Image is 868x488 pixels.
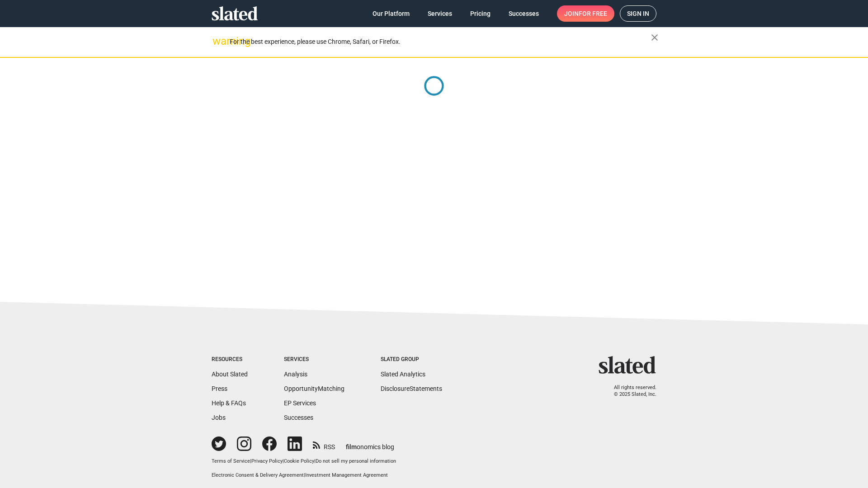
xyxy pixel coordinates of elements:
[649,32,660,43] mat-icon: close
[346,436,394,451] a: filmonomics blog
[373,5,410,22] span: Our Platform
[509,5,539,22] span: Successes
[212,356,248,363] div: Resources
[381,371,425,378] a: Slated Analytics
[212,385,227,392] a: Press
[284,399,316,407] a: EP Services
[463,5,498,22] a: Pricing
[381,385,442,392] a: DisclosureStatements
[627,6,649,21] span: Sign in
[381,356,442,363] div: Slated Group
[212,371,248,378] a: About Slated
[428,5,452,22] span: Services
[314,458,316,464] span: |
[579,5,607,22] span: for free
[557,5,614,22] a: Joinfor free
[284,385,344,392] a: OpportunityMatching
[501,5,546,22] a: Successes
[212,472,304,478] a: Electronic Consent & Delivery Agreement
[365,5,417,22] a: Our Platform
[420,5,459,22] a: Services
[564,5,607,22] span: Join
[284,414,313,421] a: Successes
[212,36,223,47] mat-icon: warning
[212,399,246,407] a: Help & FAQs
[304,472,305,478] span: |
[316,458,396,465] button: Do not sell my personal information
[470,5,491,22] span: Pricing
[604,385,656,398] p: All rights reserved. © 2025 Slated, Inc.
[620,5,656,22] a: Sign in
[313,437,335,451] a: RSS
[251,458,283,464] a: Privacy Policy
[284,371,307,378] a: Analysis
[230,36,651,48] div: For the best experience, please use Chrome, Safari, or Firefox.
[346,443,357,450] span: film
[212,414,226,421] a: Jobs
[212,458,250,464] a: Terms of Service
[284,458,314,464] a: Cookie Policy
[250,458,251,464] span: |
[305,472,388,478] a: Investment Management Agreement
[284,356,344,363] div: Services
[283,458,284,464] span: |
